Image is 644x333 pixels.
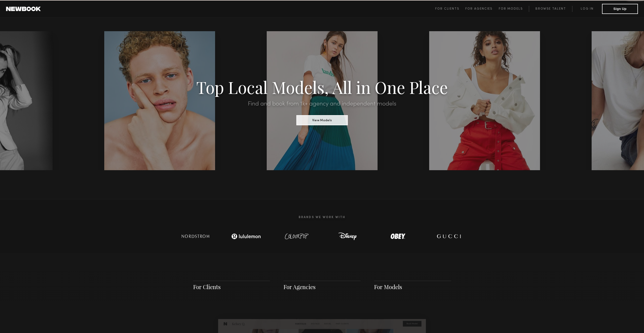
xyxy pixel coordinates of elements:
[602,4,638,14] button: Sign Up
[283,283,316,291] a: For Agencies
[296,117,348,122] a: View Models
[331,231,364,241] img: logo-disney.svg
[465,7,492,10] span: For Agencies
[228,231,264,241] img: logo-lulu.svg
[499,6,529,12] a: For Models
[432,231,465,241] img: logo-gucci.svg
[572,6,602,12] a: Log in
[48,79,596,95] h1: Top Local Models, All in One Place
[193,283,221,291] a: For Clients
[374,283,402,291] a: For Models
[382,231,414,241] img: logo-obey.svg
[499,7,523,10] span: For Models
[48,101,596,107] h2: Find and book from 1k+ agency and independent models
[296,115,348,125] button: View Models
[435,6,465,12] a: For Clients
[529,6,572,12] a: Browse Talent
[465,6,498,12] a: For Agencies
[170,209,474,225] h2: Brands We Work With
[280,231,313,241] img: logo-colour-pop.svg
[178,231,213,241] img: logo-nordstrom.svg
[435,7,459,10] span: For Clients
